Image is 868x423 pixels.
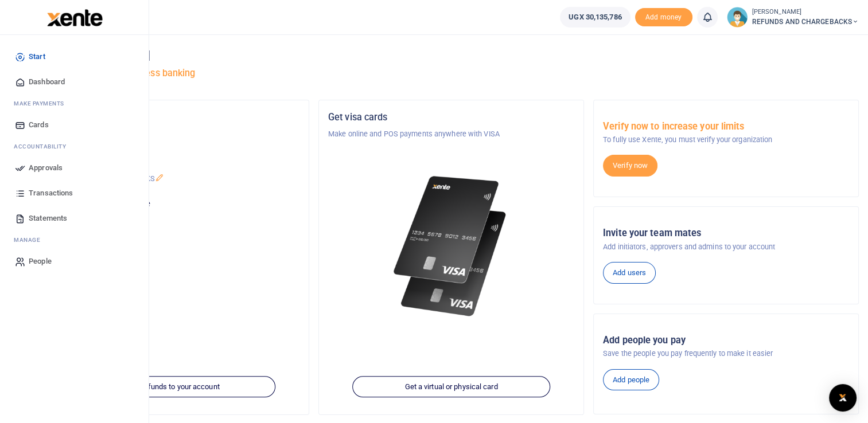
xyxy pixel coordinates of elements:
[77,376,276,398] a: Add funds to your account
[328,112,574,123] h5: Get visa cards
[603,348,849,359] p: Save the people you pay frequently to make it easier
[9,69,139,95] a: Dashboard
[603,134,849,146] p: To fully use Xente, you must verify your organization
[20,236,41,244] span: anage
[46,13,103,21] a: logo-small logo-large logo-large
[29,256,52,267] span: People
[29,213,67,224] span: Statements
[603,369,659,391] a: Add people
[635,8,692,27] span: Add money
[9,44,139,69] a: Start
[9,249,139,274] a: People
[829,384,857,412] div: Open Intercom Messenger
[53,173,299,185] p: REFUNDS AND CHARGEBACKS
[603,335,849,346] h5: Add people you pay
[9,181,139,206] a: Transactions
[603,241,849,253] p: Add initiators, approvers and admins to your account
[555,7,635,28] li: Wallet ballance
[9,155,139,181] a: Approvals
[752,7,859,17] small: [PERSON_NAME]
[352,376,551,398] a: Get a virtual or physical card
[390,167,513,326] img: xente-_physical_cards.png
[22,142,66,151] span: countability
[603,228,849,239] h5: Invite your team mates
[603,155,657,177] a: Verify now
[29,119,49,131] span: Cards
[44,68,859,79] h5: Welcome to better business banking
[603,121,849,132] h5: Verify now to increase your limits
[328,128,574,140] p: Make online and POS payments anywhere with VISA
[603,262,656,284] a: Add users
[9,138,139,155] li: Ac
[752,17,859,27] span: REFUNDS AND CHARGEBACKS
[53,198,299,210] p: Your current account balance
[53,156,299,167] h5: Account
[29,187,73,199] span: Transactions
[9,112,139,138] a: Cards
[53,128,299,140] p: XENTE TECH LIMITED
[635,8,692,27] li: Toup your wallet
[53,213,299,224] h5: UGX 30,135,786
[9,206,139,231] a: Statements
[727,7,748,28] img: profile-user
[47,9,103,26] img: logo-large
[53,112,299,123] h5: Organization
[44,49,859,62] h4: Hello [PERSON_NAME]
[9,231,139,249] li: M
[560,7,630,28] a: UGX 30,135,786
[9,95,139,112] li: M
[635,12,692,21] a: Add money
[569,11,621,23] span: UGX 30,135,786
[29,162,63,174] span: Approvals
[20,99,64,108] span: ake Payments
[29,76,65,88] span: Dashboard
[29,51,45,62] span: Start
[727,7,859,28] a: profile-user [PERSON_NAME] REFUNDS AND CHARGEBACKS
